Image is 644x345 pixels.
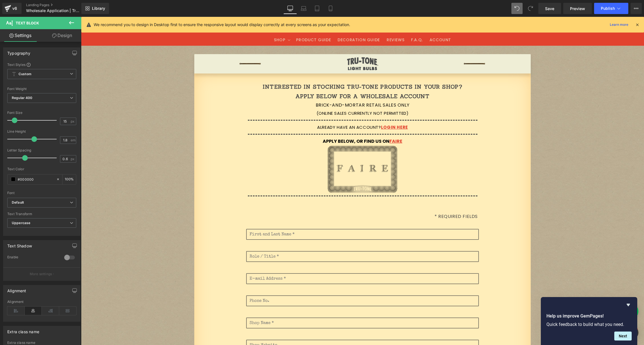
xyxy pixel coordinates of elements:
[190,17,212,29] summary: SHOP
[253,17,302,29] a: DECORATION GUIDE
[302,17,327,29] a: REVIEWS
[330,20,342,26] span: F.A.Q.
[546,322,632,327] p: Quick feedback to build what you need.
[117,75,446,84] p: Apply below for a wholesale account
[7,341,76,345] div: Extra class name
[608,21,631,28] a: Learn more
[546,302,632,341] div: Help us improve GemPages!
[215,20,250,26] span: PRODUCT GUIDE
[7,111,76,115] div: Font Size
[297,3,310,14] a: Laptop
[7,62,76,67] div: Text Styles
[165,279,398,289] input: Phone No.
[7,255,59,261] div: Enable
[26,8,80,13] span: Wholesale Application | Tru-Tone™ vintage-style LED light bulbs
[7,240,32,248] div: Text Shadow
[7,87,76,91] div: Font Weight
[117,84,446,93] p: Brick-and-mortar retail sales only
[160,196,397,204] p: * Required Fields
[348,20,370,26] span: ACCOUNT
[12,221,30,225] b: Uppercase
[2,3,22,14] a: v6
[7,167,76,171] div: Text Color
[614,332,632,341] button: Next question
[165,256,398,267] input: E-mail Address *
[594,3,628,14] button: Publish
[308,121,321,128] a: FAIRE
[71,157,75,161] span: px
[324,3,337,14] a: Mobile
[345,17,373,29] a: ACCOUNT
[11,5,18,12] div: v6
[212,17,253,29] a: PRODUCT GUIDE
[71,138,75,142] span: em
[92,6,105,11] span: Library
[7,148,76,152] div: Letter Spacing
[601,6,615,11] span: Publish
[511,3,523,14] button: Undo
[18,176,54,182] input: Color
[7,212,76,216] div: Text Transform
[525,3,536,14] button: Redo
[300,107,327,113] a: Login here
[7,191,76,195] div: Font
[310,3,324,14] a: Tablet
[12,96,33,100] b: Regular 400
[7,300,76,304] div: Alignment
[263,1,301,14] a: Tru-Tone logo
[283,3,297,14] a: Desktop
[625,302,632,308] button: Hide survey
[26,3,91,7] a: Landing Pages
[117,107,446,114] p: Already have an account?
[631,3,642,14] button: More
[541,306,557,322] div: Chat widget toggle
[71,119,75,123] span: px
[19,72,31,77] b: Custom
[545,6,554,12] span: Save
[193,20,204,26] span: SHOP
[327,17,345,29] a: F.A.Q.
[30,272,52,277] p: More settings
[16,21,39,25] span: Text Block
[42,29,82,42] a: Design
[63,174,76,184] div: %
[94,22,350,28] p: We recommend you to design in Desktop first to ensure the responsive layout would display correct...
[7,130,76,134] div: Line Height
[165,234,398,245] input: Role / Title *
[306,20,323,26] span: REVIEWS
[7,48,30,56] div: Typography
[563,3,592,14] a: Preview
[3,267,80,280] button: More settings
[257,20,299,26] span: DECORATION GUIDE
[546,313,632,319] h2: Help us improve GemPages!
[165,301,398,312] input: Shop Name *
[7,285,26,293] div: Alignment
[7,326,39,334] div: Extra class name
[165,212,398,223] input: First and Last Name *
[165,323,398,334] input: Shop Website
[570,6,585,12] span: Preview
[12,200,24,205] i: Default
[117,93,446,100] p: (Online sales currently not permitted)
[541,306,557,322] img: Chat Button
[265,3,298,12] img: Tru-Tone logo
[81,3,109,14] a: New Library
[117,65,446,75] p: Interested in stocking Tru-Tone products in your shop?
[242,121,321,128] strong: Apply Below, or Find Us on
